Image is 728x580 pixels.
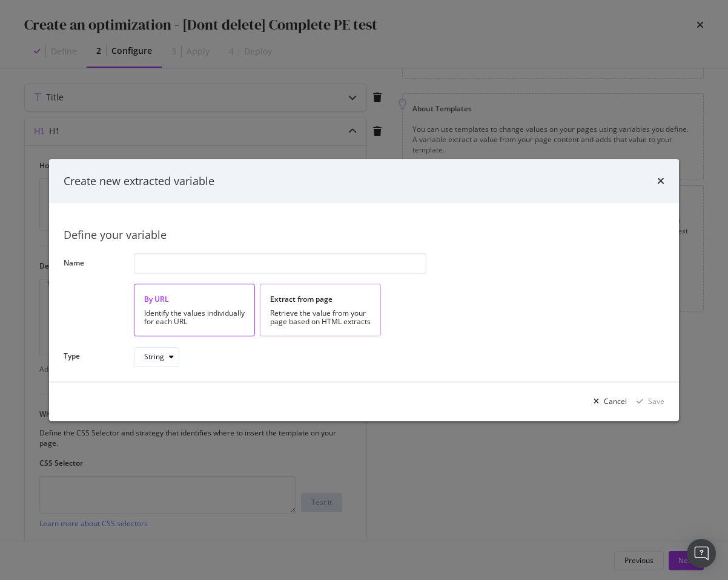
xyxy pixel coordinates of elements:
div: Cancel [604,397,627,407]
div: Identify the values individually for each URL [144,309,245,326]
button: Save [632,392,664,411]
label: Name [64,258,124,271]
div: Extract from page [270,294,371,304]
button: Cancel [589,392,627,411]
div: String [144,353,164,360]
div: modal [49,159,679,422]
div: times [657,174,664,189]
div: Open Intercom Messenger [687,539,716,568]
div: By URL [144,294,245,304]
div: Save [648,397,664,407]
label: Type [64,351,124,364]
div: Retrieve the value from your page based on HTML extracts [270,309,371,326]
div: Define your variable [64,227,664,243]
div: Create new extracted variable [64,174,214,189]
button: String [134,347,179,367]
